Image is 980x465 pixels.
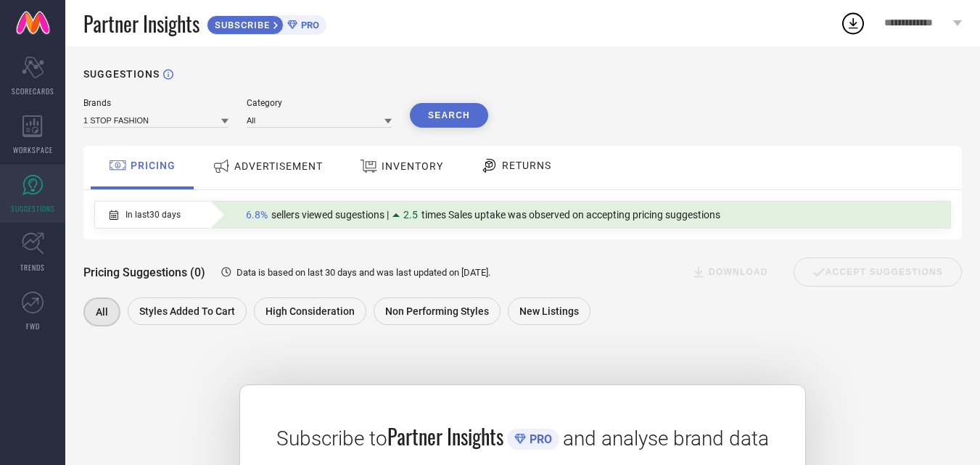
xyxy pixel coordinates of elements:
span: Non Performing Styles [385,305,489,317]
span: and analyse brand data [563,427,769,450]
div: Category [247,98,392,108]
span: ADVERTISEMENT [234,160,323,172]
span: WORKSPACE [13,144,53,155]
span: 2.5 [403,209,418,221]
a: SUBSCRIBEPRO [207,12,326,35]
span: Pricing Suggestions (0) [83,266,205,279]
span: In last 30 days [125,210,181,220]
div: Brands [83,98,228,108]
span: High Consideration [265,305,355,317]
div: Open download list [840,10,866,36]
span: Partner Insights [83,9,199,38]
span: times Sales uptake was observed on accepting pricing suggestions [421,209,720,221]
span: All [96,306,108,318]
span: sellers viewed sugestions | [271,209,389,221]
span: SUBSCRIBE [207,20,273,30]
div: Accept Suggestions [794,258,962,287]
span: Styles Added To Cart [139,305,235,317]
span: PRO [526,432,552,446]
span: INVENTORY [382,160,443,172]
span: New Listings [519,305,579,317]
div: Percentage of sellers who have viewed suggestions for the current Insight Type [239,205,728,224]
span: PRO [297,20,319,30]
span: FWD [26,321,40,332]
span: 6.8% [246,209,268,221]
span: Data is based on last 30 days and was last updated on [DATE] . [236,267,490,278]
span: PRICING [131,160,176,171]
span: SCORECARDS [12,86,54,96]
span: Subscribe to [276,427,387,450]
span: Partner Insights [387,421,503,451]
span: RETURNS [502,160,551,171]
h1: SUGGESTIONS [83,68,160,80]
span: TRENDS [20,262,45,273]
span: SUGGESTIONS [11,203,55,214]
button: Search [410,103,488,128]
